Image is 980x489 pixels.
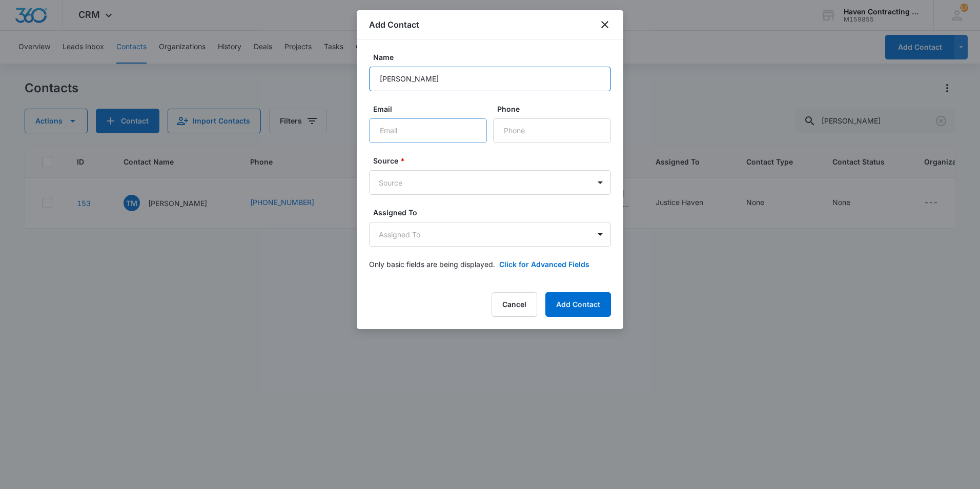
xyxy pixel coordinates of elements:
input: Phone [493,118,611,143]
button: close [599,18,611,31]
label: Name [373,52,615,63]
p: Only basic fields are being displayed. [369,259,495,270]
button: Add Contact [545,292,611,317]
button: Click for Advanced Fields [499,259,589,270]
button: Cancel [492,292,537,317]
input: Email [369,118,487,143]
label: Assigned To [373,207,615,218]
label: Email [373,104,491,114]
input: Name [369,67,611,91]
label: Phone [497,104,615,114]
h1: Add Contact [369,18,419,31]
label: Source [373,155,615,166]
